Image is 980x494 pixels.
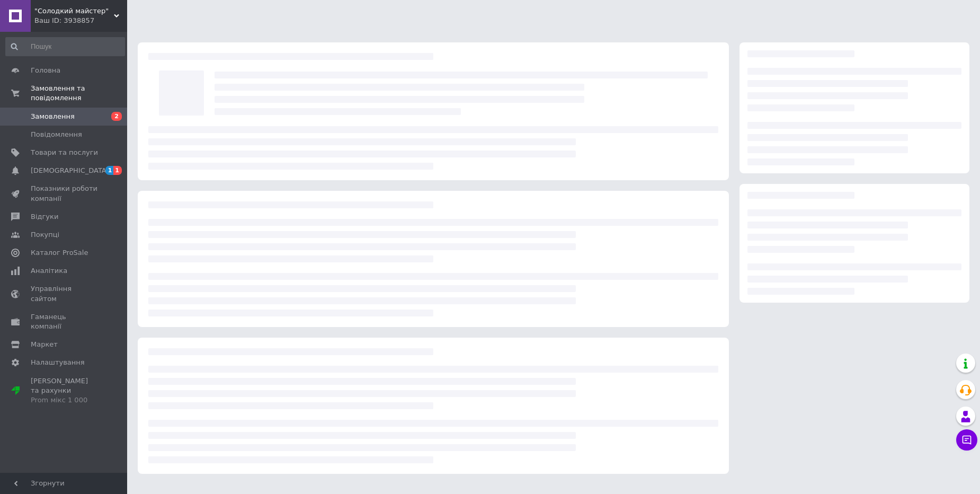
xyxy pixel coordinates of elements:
[31,166,109,175] span: [DEMOGRAPHIC_DATA]
[111,112,122,121] span: 2
[31,284,98,303] span: Управління сайтом
[31,212,58,222] span: Відгуки
[113,166,122,175] span: 1
[31,66,60,75] span: Головна
[31,184,98,203] span: Показники роботи компанії
[31,358,85,367] span: Налаштування
[956,429,977,451] button: Чат з покупцем
[5,37,125,56] input: Пошук
[31,340,58,349] span: Маркет
[31,266,67,276] span: Аналітика
[31,148,98,157] span: Товари та послуги
[31,395,98,405] div: Prom мікс 1 000
[31,84,127,103] span: Замовлення та повідомлення
[34,6,114,16] span: "Солодкий майстер"
[31,112,75,121] span: Замовлення
[105,166,114,175] span: 1
[34,16,127,25] div: Ваш ID: 3938857
[31,230,59,240] span: Покупці
[31,376,98,405] span: [PERSON_NAME] та рахунки
[31,130,82,139] span: Повідомлення
[31,248,88,258] span: Каталог ProSale
[31,312,98,331] span: Гаманець компанії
